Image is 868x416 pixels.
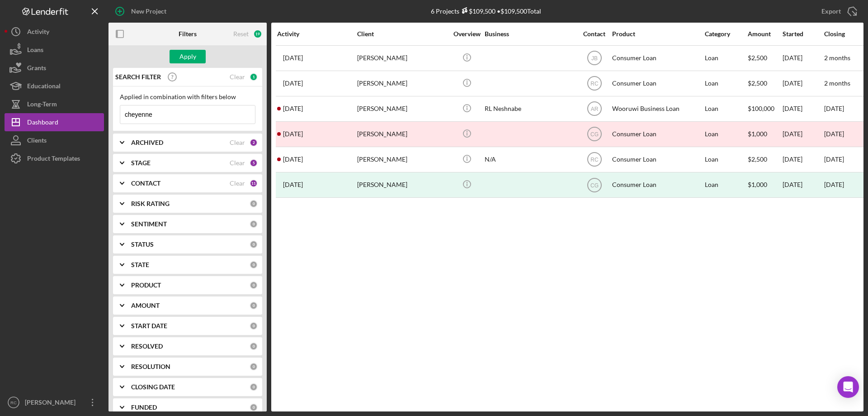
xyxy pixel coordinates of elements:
[5,393,104,411] button: RC[PERSON_NAME]
[824,54,850,62] time: 2 months
[357,72,448,96] div: [PERSON_NAME]
[131,404,157,411] b: FUNDED
[612,97,703,121] div: Wooruwi Business Loan
[590,106,598,112] text: AR
[283,181,303,188] time: 2024-09-25 21:03
[590,182,599,188] text: CG
[577,30,611,38] div: Contact
[612,72,703,96] div: Consumer Loan
[783,46,823,70] div: [DATE]
[277,30,356,38] div: Activity
[250,240,258,249] div: 0
[450,30,484,38] div: Overview
[131,343,163,350] b: RESOLVED
[230,73,245,81] div: Clear
[5,95,104,113] button: Long-Term
[812,2,863,20] button: Export
[179,50,196,63] div: Apply
[748,105,774,112] span: $100,000
[250,73,258,81] div: 1
[748,173,782,197] div: $1,000
[131,2,166,20] div: New Project
[250,363,258,371] div: 0
[179,30,197,38] b: Filters
[357,173,448,197] div: [PERSON_NAME]
[250,179,258,187] div: 11
[27,95,57,115] div: Long-Term
[131,241,154,248] b: STATUS
[250,200,258,208] div: 0
[824,181,844,188] div: [DATE]
[27,131,47,152] div: Clients
[5,59,104,77] a: Grants
[283,80,303,87] time: 2025-09-17 15:22
[250,322,258,330] div: 0
[590,131,599,138] text: CG
[357,122,448,146] div: [PERSON_NAME]
[27,113,58,134] div: Dashboard
[5,23,104,41] button: Activity
[5,41,104,59] a: Loans
[705,173,747,197] div: Loan
[27,77,61,97] div: Educational
[590,81,599,87] text: RC
[108,2,175,20] button: New Project
[357,97,448,121] div: [PERSON_NAME]
[783,122,823,146] div: [DATE]
[748,30,782,38] div: Amount
[27,149,80,170] div: Product Templates
[705,148,747,172] div: Loan
[131,200,170,207] b: RISK RATING
[824,105,844,112] time: [DATE]
[27,41,43,61] div: Loans
[5,77,104,95] button: Educational
[705,97,747,121] div: Loan
[250,342,258,350] div: 0
[131,220,167,228] b: SENTIMENT
[357,148,448,172] div: [PERSON_NAME]
[120,93,255,100] div: Applied in combination with filters below
[23,393,81,414] div: [PERSON_NAME]
[748,155,767,163] span: $2,500
[612,30,703,38] div: Product
[170,50,206,63] button: Apply
[5,113,104,131] button: Dashboard
[250,383,258,391] div: 0
[27,59,46,79] div: Grants
[283,105,303,112] time: 2025-08-19 22:40
[230,159,245,167] div: Clear
[283,54,303,62] time: 2025-09-26 19:21
[748,54,767,62] span: $2,500
[459,7,495,15] div: $109,500
[837,376,859,398] div: Open Intercom Messenger
[5,131,104,149] button: Clients
[253,29,262,38] div: 19
[10,400,17,405] text: RC
[131,302,160,309] b: AMOUNT
[783,72,823,96] div: [DATE]
[131,363,170,370] b: RESOLUTION
[250,403,258,411] div: 0
[783,30,823,38] div: Started
[485,30,575,38] div: Business
[131,180,160,187] b: CONTACT
[748,122,782,146] div: $1,000
[824,155,844,163] time: [DATE]
[5,149,104,167] a: Product Templates
[357,30,448,38] div: Client
[131,322,167,330] b: START DATE
[131,139,163,146] b: ARCHIVED
[131,261,149,268] b: STATE
[250,281,258,289] div: 0
[283,130,303,138] time: 2025-05-05 13:17
[283,156,303,163] time: 2025-04-07 15:06
[115,73,161,81] b: SEARCH FILTER
[131,159,151,167] b: STAGE
[590,157,599,163] text: RC
[783,148,823,172] div: [DATE]
[591,55,597,62] text: JB
[705,72,747,96] div: Loan
[27,23,49,43] div: Activity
